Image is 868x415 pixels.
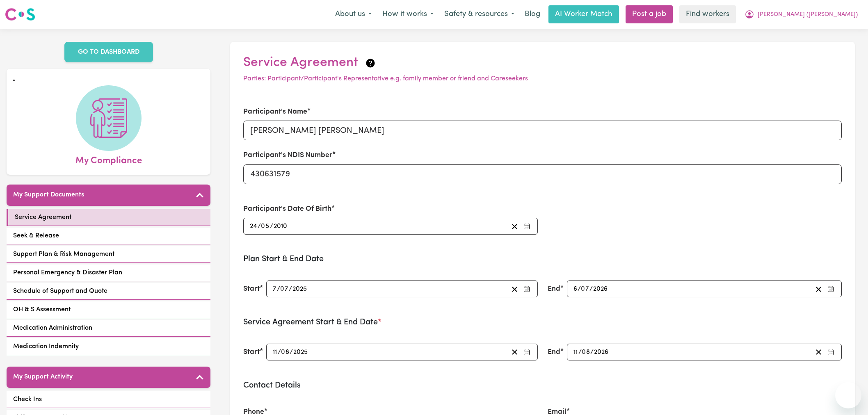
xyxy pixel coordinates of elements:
[439,6,520,23] button: Safety & resources
[261,223,265,230] span: 0
[258,223,261,230] span: /
[243,204,331,214] label: Participant's Date Of Birth
[7,209,210,226] a: Service Agreement
[243,284,260,294] label: Start
[290,349,293,356] span: /
[243,381,842,390] h3: Contact Details
[7,301,210,318] a: OH & S Assessment
[7,265,210,281] a: Personal Emergency & Disaster Plan
[280,286,284,292] span: 0
[15,212,71,222] span: Service Agreement
[589,285,593,293] span: /
[273,221,288,232] input: ----
[13,394,42,404] span: Check Ins
[377,6,439,23] button: How it works
[581,286,585,292] span: 0
[13,268,122,278] span: Personal Emergency & Disaster Plan
[243,255,842,265] h3: Plan Start & End Date
[278,349,281,356] span: /
[7,391,210,408] a: Check Ins
[835,382,861,408] iframe: Button to launch messaging window
[5,7,35,22] img: Careseekers logo
[739,6,863,23] button: My Account
[243,317,842,327] h3: Service Agreement Start & End Date
[13,305,71,315] span: OH & S Assessment
[75,151,142,168] span: My Compliance
[243,55,842,71] h2: Service Agreement
[7,338,210,355] a: Medication Indemnity
[594,347,609,358] input: ----
[292,284,308,295] input: ----
[13,342,79,351] span: Medication Indemnity
[249,221,258,232] input: --
[261,221,270,232] input: --
[281,284,289,295] input: --
[578,349,582,356] span: /
[64,42,153,62] a: GO TO DASHBOARD
[590,349,594,356] span: /
[13,286,107,296] span: Schedule of Support and Quote
[330,6,377,23] button: About us
[5,5,35,24] a: Careseekers logo
[243,107,307,117] label: Participant's Name
[7,228,210,244] a: Seek & Release
[270,223,273,230] span: /
[582,349,586,356] span: 0
[7,246,210,263] a: Support Plan & Risk Management
[582,347,590,358] input: --
[548,5,619,23] a: AI Worker Match
[277,285,280,293] span: /
[13,249,114,259] span: Support Plan & Risk Management
[13,323,92,333] span: Medication Administration
[13,191,84,199] h5: My Support Documents
[7,320,210,337] a: Medication Administration
[293,347,308,358] input: ----
[758,10,858,19] span: [PERSON_NAME] ([PERSON_NAME])
[272,347,278,358] input: --
[548,347,560,358] label: End
[13,231,59,241] span: Seek & Release
[243,74,842,84] p: Parties: Participant/Participant's Representative e.g. family member or friend and Careseekers
[243,150,332,161] label: Participant's NDIS Number
[7,283,210,300] a: Schedule of Support and Quote
[289,285,292,293] span: /
[281,347,290,358] input: --
[7,367,210,388] button: My Support Activity
[13,373,73,381] h5: My Support Activity
[7,185,210,206] button: My Support Documents
[520,5,545,23] a: Blog
[272,284,277,295] input: --
[593,284,608,295] input: ----
[626,5,673,23] a: Post a job
[679,5,736,23] a: Find workers
[548,284,560,294] label: End
[573,284,578,295] input: --
[581,284,589,295] input: --
[281,349,285,356] span: 0
[243,347,260,358] label: Start
[578,285,581,293] span: /
[573,347,578,358] input: --
[13,85,204,168] a: My Compliance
